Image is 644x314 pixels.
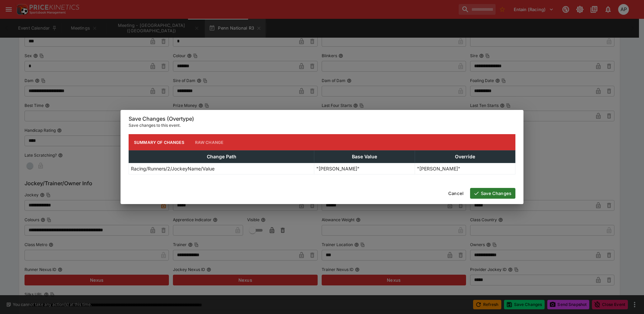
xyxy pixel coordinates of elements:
[470,188,515,199] button: Save Changes
[129,134,190,150] button: Summary of Changes
[415,163,515,174] td: "[PERSON_NAME]"
[129,151,314,163] th: Change Path
[131,165,215,172] p: Racing/Runners/2/JockeyName/Value
[129,122,515,129] p: Save changes to this event.
[415,151,515,163] th: Override
[129,115,515,122] h6: Save Changes (Overtype)
[314,151,415,163] th: Base Value
[444,188,467,199] button: Cancel
[314,163,415,174] td: "[PERSON_NAME]"
[190,134,229,150] button: Raw Change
